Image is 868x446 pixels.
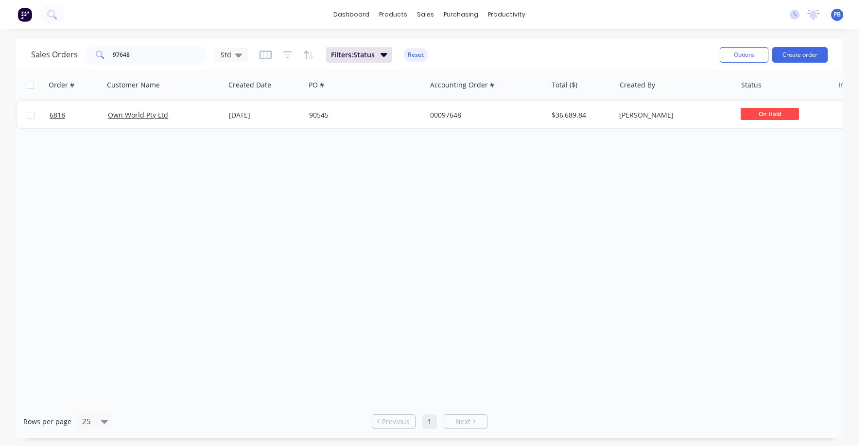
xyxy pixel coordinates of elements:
[833,10,841,19] span: PB
[31,50,78,59] h1: Sales Orders
[17,7,32,22] img: Factory
[368,414,491,429] ul: Pagination
[113,45,208,65] input: Search...
[741,108,799,120] span: On Hold
[404,48,428,62] button: Reset
[741,80,762,90] div: Status
[23,417,71,427] span: Rows per page
[619,110,727,120] div: [PERSON_NAME]
[430,110,538,120] div: 00097648
[229,110,301,120] div: [DATE]
[309,110,417,120] div: 90545
[720,47,768,63] button: Options
[430,80,494,90] div: Accounting Order #
[552,110,608,120] div: $36,689.84
[374,7,412,22] div: products
[483,7,530,22] div: productivity
[372,417,415,427] a: Previous page
[329,7,374,22] a: dashboard
[331,50,375,60] span: Filters: Status
[444,417,487,427] a: Next page
[772,47,828,63] button: Create order
[50,110,65,120] span: 6818
[50,101,108,130] a: 6818
[552,80,577,90] div: Total ($)
[107,80,160,90] div: Customer Name
[422,414,437,429] a: Page 1 is your current page
[620,80,655,90] div: Created By
[326,47,392,63] button: Filters:Status
[221,50,231,60] span: Std
[108,110,168,120] a: Own World Pty Ltd
[455,417,470,427] span: Next
[412,7,439,22] div: sales
[228,80,271,90] div: Created Date
[49,80,74,90] div: Order #
[309,80,324,90] div: PO #
[382,417,410,427] span: Previous
[439,7,483,22] div: purchasing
